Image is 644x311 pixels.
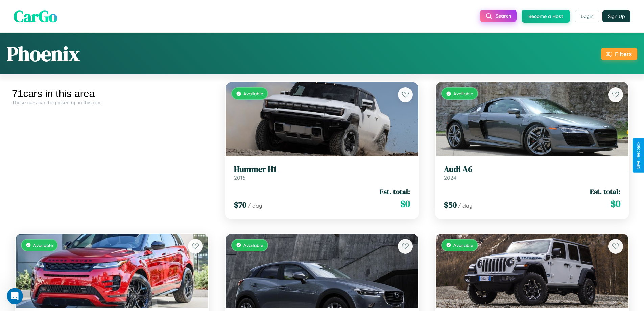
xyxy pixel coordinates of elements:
h1: Phoenix [7,40,80,68]
span: Available [243,91,263,96]
h3: Hummer H1 [234,164,410,174]
span: / day [458,202,472,209]
span: CarGo [14,5,57,27]
span: Est. total: [590,186,620,196]
span: Available [243,242,263,248]
span: $ 0 [611,197,620,210]
span: $ 70 [234,199,246,210]
span: $ 50 [444,199,457,210]
div: These cars can be picked up in this city. [12,99,212,105]
span: Search [496,13,511,19]
div: Filters [615,50,632,58]
span: Available [453,242,473,248]
button: Login [575,10,599,22]
button: Search [480,10,517,22]
span: Available [453,91,473,96]
a: Audi A62024 [444,164,620,181]
button: Filters [601,48,637,60]
span: Available [33,242,53,248]
iframe: Intercom live chat [7,288,23,304]
h3: Audi A6 [444,164,620,174]
a: Hummer H12016 [234,164,410,181]
button: Become a Host [522,10,570,23]
div: Give Feedback [636,142,641,169]
div: 71 cars in this area [12,88,212,99]
span: 2024 [444,174,456,181]
span: Est. total: [380,186,410,196]
span: 2016 [234,174,245,181]
span: / day [248,202,262,209]
button: Sign Up [602,10,630,22]
span: $ 0 [400,197,410,210]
